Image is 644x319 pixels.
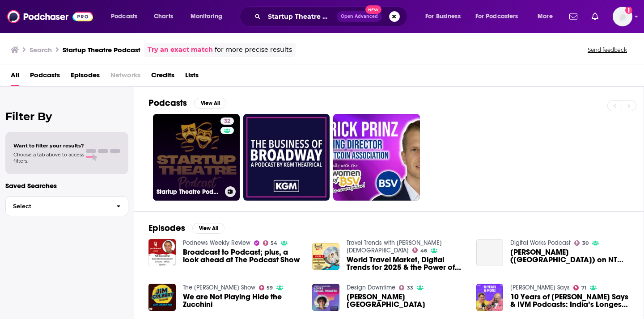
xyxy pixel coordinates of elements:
span: Logged in as jhutchinson [613,7,632,26]
a: Cyrus Says [510,284,570,291]
a: Podcasts [30,68,60,86]
span: [PERSON_NAME] ([GEOGRAPHIC_DATA]) on NT Live, remote audiences, experimentation, learning, thinki... [510,248,629,264]
a: 33 [399,285,413,290]
span: For Podcasters [475,10,518,23]
a: 10 Years of Cyrus Says & IVM Podcasts: India’s Longest-Running Podcast Journey ft. Amit Doshi :) [510,293,629,308]
a: Emma Keith (National Theatre) on NT Live, remote audiences, experimentation, learning, thinking a... [476,239,504,266]
h2: Filter By [5,110,128,123]
svg: Add a profile image [625,7,632,14]
button: Show profile menu [613,7,632,26]
span: 30 [582,241,589,245]
span: New [365,5,381,14]
span: More [538,10,553,23]
img: We are Not Playing Hide the Zucchini [148,284,176,311]
a: 71 [573,285,586,290]
h3: Search [30,46,52,54]
span: Podcasts [111,10,137,23]
a: The Jim Colbert Show [183,284,255,291]
span: 33 [407,286,413,290]
span: Monitoring [191,10,222,23]
a: Noelle Lansford Loves Local Theatre [347,293,466,308]
a: Lists [185,68,199,86]
a: Broadcast to Podcast; plus, a look ahead at The Podcast Show [183,248,302,264]
button: open menu [184,9,234,24]
a: Try an exact match [148,45,213,55]
span: World Travel Market, Digital Trends for 2025 & the Power of Podcasting with [PERSON_NAME], SVP at... [347,256,466,271]
a: 32Startup Theatre Podcast [153,114,240,201]
a: 46 [412,248,427,253]
a: Design Downtime [347,284,395,291]
button: Open AdvancedNew [337,11,382,22]
div: Search podcasts, credits, & more... [248,6,416,27]
a: All [11,68,19,86]
span: For Business [425,10,461,23]
h2: Podcasts [148,97,187,109]
h3: Startup Theatre Podcast [157,188,221,196]
a: Episodes [71,68,100,86]
span: 32 [224,117,230,126]
a: Credits [151,68,174,86]
img: User Profile [613,7,632,26]
img: Noelle Lansford Loves Local Theatre [312,284,339,311]
p: Saved Searches [5,181,128,190]
a: PodcastsView All [148,97,226,109]
button: open menu [470,9,531,24]
a: 32 [220,118,234,125]
a: Show notifications dropdown [588,9,602,24]
span: 71 [581,286,586,290]
span: 54 [271,241,277,245]
a: Podnews Weekly Review [183,239,250,247]
a: World Travel Market, Digital Trends for 2025 & the Power of Podcasting with Matthew Gardiner, SVP... [347,256,466,271]
span: Select [6,203,109,209]
span: 59 [267,286,273,290]
input: Search podcasts, credits, & more... [264,9,337,24]
span: Want to filter your results? [13,143,84,149]
a: Digital Works Podcast [510,239,571,247]
span: Networks [110,68,140,86]
a: 30 [574,240,589,246]
a: Charts [148,9,178,24]
span: Choose a tab above to access filters. [13,151,84,164]
a: We are Not Playing Hide the Zucchini [183,293,302,308]
button: open menu [531,9,564,24]
a: 54 [263,240,278,246]
a: 59 [259,285,273,290]
button: open menu [105,9,149,24]
button: open menu [419,9,472,24]
a: Travel Trends with Dan Christian [347,239,442,254]
a: Show notifications dropdown [566,9,581,24]
button: Select [5,196,128,216]
span: 10 Years of [PERSON_NAME] Says & IVM Podcasts: India’s Longest-Running Podcast Journey ft. [PERSO... [510,293,629,308]
h3: Startup Theatre Podcast [63,46,140,54]
button: View All [192,223,225,234]
button: View All [194,98,226,109]
span: Open Advanced [341,14,378,19]
h2: Episodes [148,222,185,234]
span: 46 [420,249,427,253]
a: Emma Keith (National Theatre) on NT Live, remote audiences, experimentation, learning, thinking a... [510,248,629,264]
span: Charts [154,10,173,23]
button: Send feedback [585,46,630,54]
img: 10 Years of Cyrus Says & IVM Podcasts: India’s Longest-Running Podcast Journey ft. Amit Doshi :) [476,284,504,311]
a: EpisodesView All [148,222,225,234]
img: Podchaser - Follow, Share and Rate Podcasts [7,8,93,25]
img: Broadcast to Podcast; plus, a look ahead at The Podcast Show [148,239,176,266]
span: [PERSON_NAME] [GEOGRAPHIC_DATA] [347,293,466,308]
span: for more precise results [215,45,292,55]
img: World Travel Market, Digital Trends for 2025 & the Power of Podcasting with Matthew Gardiner, SVP... [312,243,339,270]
